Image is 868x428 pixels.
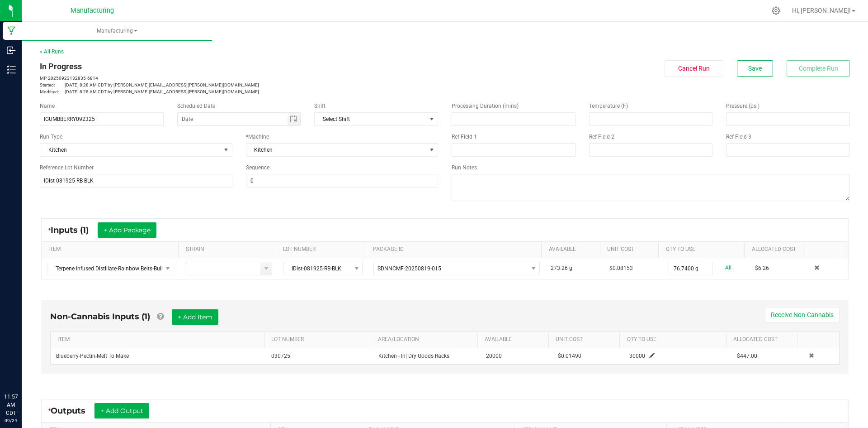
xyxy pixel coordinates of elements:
[805,336,830,343] a: Sortable
[752,246,800,253] a: Allocated CostSortable
[50,312,150,322] span: Non-Cannabis Inputs (1)
[40,88,438,95] p: [DATE] 8:28 AM CDT by [PERSON_NAME][EMAIL_ADDRESS][PERSON_NAME][DOMAIN_NAME]
[40,75,438,82] p: MP-20250923132835-6814
[40,88,65,95] span: Modified:
[248,134,269,140] span: Machine
[792,7,851,14] span: Hi, [PERSON_NAME]!
[452,164,477,171] span: Run Notes
[314,103,325,109] span: Shift
[569,265,572,271] span: g
[627,336,723,343] a: QTY TO USESortable
[452,134,477,140] span: Ref Field 1
[726,103,759,109] span: Pressure (psi)
[725,262,731,274] a: All
[551,265,568,271] span: 273.26
[726,134,751,140] span: Ref Field 3
[406,353,449,359] span: | Dry Goods Racks
[246,164,269,171] span: Sequence
[71,7,114,14] span: Manufacturing
[271,336,367,343] a: LOT NUMBERSortable
[98,222,156,238] button: + Add Package
[51,225,98,235] span: Inputs (1)
[733,336,794,343] a: Allocated CostSortable
[486,353,502,359] span: 20000
[40,82,65,88] span: Started:
[799,65,838,72] span: Complete Run
[177,103,215,109] span: Scheduled Date
[558,353,581,359] span: $0.01490
[549,246,597,253] a: AVAILABLESortable
[7,46,16,55] inline-svg: Inbound
[48,246,175,253] a: ITEMSortable
[172,309,218,325] button: + Add Item
[485,336,545,343] a: AVAILABLESortable
[40,82,438,88] p: [DATE] 8:28 AM CDT by [PERSON_NAME][EMAIL_ADDRESS][PERSON_NAME][DOMAIN_NAME]
[810,246,839,253] a: Sortable
[186,246,273,253] a: STRAINSortable
[271,353,290,359] span: 030725
[607,246,655,253] a: Unit CostSortable
[609,265,633,271] span: $0.08153
[678,65,710,72] span: Cancel Run
[378,353,449,359] span: Kitchen - In
[556,336,616,343] a: Unit CostSortable
[787,60,850,77] button: Complete Run
[737,353,757,359] span: $447.00
[178,113,288,125] input: Date
[629,353,645,359] span: 30000
[40,144,221,156] span: Kitchen
[47,262,162,275] span: Terpene Infused Distillate-Rainbow Belts-Bulk
[40,133,62,141] span: Run Type
[56,353,129,359] span: Blueberry-Pectin-Melt To Make
[40,48,64,55] a: < All Runs
[4,393,18,417] p: 11:57 AM CDT
[314,112,438,126] span: NO DATA FOUND
[9,356,36,383] iframe: Resource center
[748,65,762,72] span: Save
[770,6,782,15] div: Manage settings
[378,336,474,343] a: AREA/LOCATIONSortable
[283,262,351,275] span: IDist-081925-RB-BLK
[737,60,773,77] button: Save
[157,312,164,322] a: Add Non-Cannabis items that were also consumed in the run (e.g. gloves and packaging); Also add N...
[665,60,723,77] button: Cancel Run
[373,246,538,253] a: PACKAGE IDSortable
[765,307,840,322] button: Receive Non-Cannabis
[22,22,212,41] a: Manufacturing
[57,336,260,343] a: ITEMSortable
[7,65,16,74] inline-svg: Inventory
[40,60,438,72] div: In Progress
[589,134,614,140] span: Ref Field 2
[755,265,769,271] span: $6.26
[22,27,212,35] span: Manufacturing
[246,144,427,156] span: Kitchen
[7,26,16,35] inline-svg: Manufacturing
[589,103,628,109] span: Temperature (F)
[51,406,94,416] span: Outputs
[94,403,149,418] button: + Add Output
[47,262,174,275] span: NO DATA FOUND
[283,246,362,253] a: LOT NUMBERSortable
[4,417,18,424] p: 09/24
[40,103,55,109] span: Name
[666,246,741,253] a: QTY TO USESortable
[288,113,301,125] span: Toggle calendar
[27,354,38,365] iframe: Resource center unread badge
[315,113,426,125] span: Select Shift
[377,265,441,272] span: SDNNCMF-20250819-015
[452,103,519,109] span: Processing Duration (mins)
[40,164,94,171] span: Reference Lot Number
